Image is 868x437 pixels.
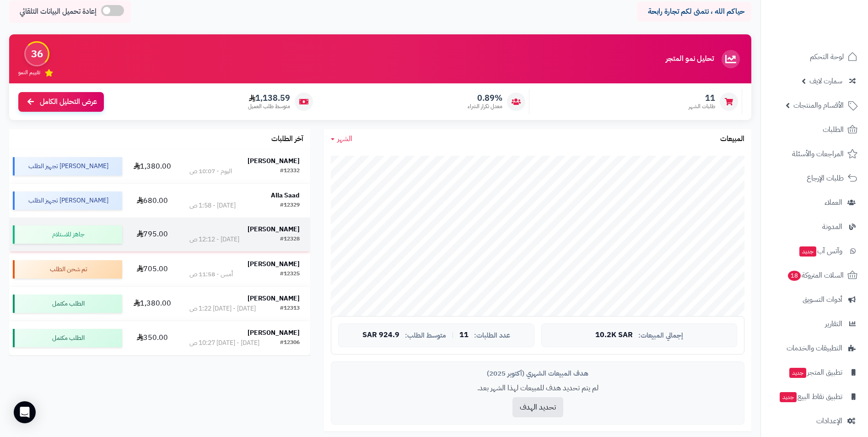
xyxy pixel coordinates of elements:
[825,317,842,330] span: التقارير
[13,295,122,313] div: الطلب مكتمل
[595,331,633,339] span: 10.2K SAR
[280,235,300,244] div: #12328
[337,133,352,144] span: الشهر
[338,383,737,393] p: لم يتم تحديد هدف للمبيعات لهذا الشهر بعد.
[280,304,300,313] div: #12313
[789,368,806,378] span: جديد
[20,6,97,17] span: إعادة تحميل البيانات التلقائي
[793,99,844,112] span: الأقسام والمنتجات
[13,225,122,244] div: جاهز للاستلام
[452,332,454,339] span: |
[13,329,122,347] div: الطلب مكتمل
[189,270,233,279] div: أمس - 11:58 ص
[766,313,863,335] a: التقارير
[338,369,737,378] div: هدف المبيعات الشهري (أكتوبر 2025)
[468,93,502,103] span: 0.89%
[271,191,300,200] strong: Alla Saad
[13,157,122,175] div: [PERSON_NAME] تجهيز الطلب
[18,92,104,112] a: عرض التحليل الكامل
[787,270,801,281] span: 18
[189,339,259,348] div: [DATE] - [DATE] 10:27 ص
[126,321,179,355] td: 350.00
[14,401,36,423] div: Open Intercom Messenger
[766,361,863,383] a: تطبيق المتجرجديد
[780,392,797,402] span: جديد
[766,410,863,432] a: الإعدادات
[459,331,469,339] span: 11
[189,167,232,176] div: اليوم - 10:07 ص
[126,184,179,218] td: 680.00
[766,289,863,311] a: أدوات التسويق
[18,69,40,76] span: تقييم النمو
[788,366,842,379] span: تطبيق المتجر
[766,216,863,238] a: المدونة
[766,386,863,408] a: تطبيق نقاط البيعجديد
[720,135,744,143] h3: المبيعات
[689,93,715,103] span: 11
[512,397,563,417] button: تحديد الهدف
[13,191,122,210] div: [PERSON_NAME] تجهيز الطلب
[248,103,290,110] span: متوسط طلب العميل
[823,123,844,136] span: الطلبات
[248,328,300,338] strong: [PERSON_NAME]
[331,134,352,144] a: الشهر
[248,156,300,166] strong: [PERSON_NAME]
[405,332,446,339] span: متوسط الطلب:
[126,218,179,251] td: 795.00
[189,201,236,210] div: [DATE] - 1:58 ص
[126,149,179,183] td: 1,380.00
[799,246,816,257] span: جديد
[766,119,863,141] a: الطلبات
[248,259,300,269] strong: [PERSON_NAME]
[126,287,179,321] td: 1,380.00
[638,332,683,339] span: إجمالي المبيعات:
[766,191,863,213] a: العملاء
[280,201,300,210] div: #12329
[189,235,239,244] div: [DATE] - 12:12 ص
[644,6,744,17] p: حياكم الله ، نتمنى لكم تجارة رابحة
[810,50,844,63] span: لوحة التحكم
[787,269,844,282] span: السلات المتروكة
[362,331,399,339] span: 924.9 SAR
[280,339,300,348] div: #12306
[766,46,863,68] a: لوحة التحكم
[13,260,122,279] div: تم شحن الطلب
[807,172,844,185] span: طلبات الإرجاع
[248,93,290,103] span: 1,138.59
[766,143,863,165] a: المراجعات والأسئلة
[825,196,842,209] span: العملاء
[474,332,510,339] span: عدد الطلبات:
[787,342,842,355] span: التطبيقات والخدمات
[816,415,842,427] span: الإعدادات
[766,337,863,359] a: التطبيقات والخدمات
[798,245,842,257] span: وآتس آب
[248,224,300,234] strong: [PERSON_NAME]
[806,18,859,37] img: logo-2.png
[248,294,300,303] strong: [PERSON_NAME]
[126,252,179,286] td: 705.00
[189,304,256,313] div: [DATE] - [DATE] 1:22 ص
[779,390,842,403] span: تطبيق نقاط البيع
[689,103,715,110] span: طلبات الشهر
[280,167,300,176] div: #12332
[766,240,863,262] a: وآتس آبجديد
[766,167,863,189] a: طلبات الإرجاع
[468,103,502,110] span: معدل تكرار الشراء
[40,97,97,107] span: عرض التحليل الكامل
[822,220,842,233] span: المدونة
[666,55,714,63] h3: تحليل نمو المتجر
[271,135,303,143] h3: آخر الطلبات
[809,75,842,87] span: سمارت لايف
[803,293,842,306] span: أدوات التسويق
[280,270,300,279] div: #12325
[792,147,844,160] span: المراجعات والأسئلة
[766,264,863,286] a: السلات المتروكة18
